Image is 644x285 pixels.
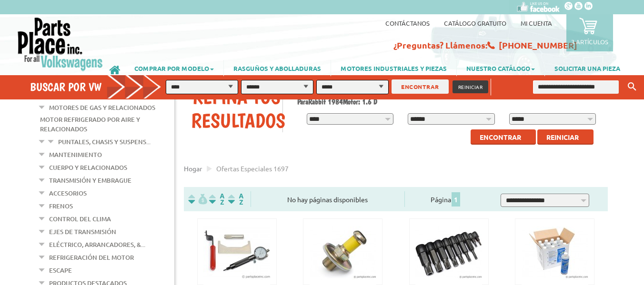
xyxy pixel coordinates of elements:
a: RASGUÑOS Y ABOLLADURAS [224,60,331,76]
a: NUESTRO CATÁLOGO [457,60,544,76]
button: Encontrar [471,129,536,145]
font: Frenos [49,202,73,210]
font: Escape [49,266,72,275]
font: Transmisión y embrague [49,176,131,185]
a: Mi cuenta [521,19,552,27]
a: 3 artículos [566,14,613,51]
a: Frenos [49,200,73,212]
font: Cuerpo y relacionados [49,163,127,172]
a: Contáctanos [385,19,430,27]
font: No hay páginas disponibles [287,195,368,204]
img: ¡Repuestos Place Inc! [17,17,104,71]
font: COMPRAR POR MODELO [134,64,209,72]
font: Mantenimiento [49,150,102,159]
a: MOTORES INDUSTRIALES Y PIEZAS [331,60,456,76]
button: Reiniciar [537,129,594,145]
a: Puntales, chasis y suspens... [58,136,151,148]
font: Página [431,195,451,204]
button: REINICIAR [453,80,489,93]
font: Buscar por VW [30,80,101,94]
font: ENCONTRAR [401,83,439,90]
a: COMPRAR POR MODELO [125,60,223,76]
font: Motor refrigerado por aire y relacionados [40,115,140,133]
font: Puntales, chasis y suspens... [58,138,151,146]
a: Motor refrigerado por aire y relacionados [40,113,140,135]
font: SOLICITAR UNA PIEZA [554,64,620,72]
font: Rabbit 1984 [308,97,343,106]
a: Mantenimiento [49,148,102,161]
img: filterpricelow.svg [188,194,207,205]
img: Ordenar por rango de ventas [226,194,245,205]
font: NUESTRO CATÁLOGO [466,64,530,72]
a: Catálogo gratuito [444,19,506,27]
a: SOLICITAR UNA PIEZA [545,60,630,76]
a: Ejes de transmisión [49,226,116,238]
font: REINICIAR [458,83,483,90]
font: Encontrar [480,133,521,141]
font: Accesorios [49,189,87,197]
font: Motor: 1.6 D [343,97,377,106]
a: Accesorios [49,187,87,199]
font: Para [297,97,308,106]
font: Ejes de transmisión [49,227,116,236]
font: 3 artículos [571,38,608,46]
a: Eléctrico, Arrancadores, &... [49,238,145,251]
a: Transmisión y embrague [49,174,131,187]
a: Cuerpo y relacionados [49,161,127,174]
img: Ordenar por título [207,194,226,205]
a: Refrigeración del motor [49,251,134,264]
a: Control del clima [49,213,111,225]
button: Búsqueda de palabras clave [625,79,639,95]
font: Eléctrico, Arrancadores, &... [49,240,145,249]
font: RASGUÑOS Y ABOLLADURAS [233,64,321,72]
font: Refina tus resultados [191,85,285,132]
button: ENCONTRAR [392,79,449,94]
font: Control del clima [49,215,111,223]
font: 1 [454,195,458,204]
font: MOTORES INDUSTRIALES Y PIEZAS [341,64,447,72]
font: Reiniciar [546,133,579,141]
a: Escape [49,264,72,276]
a: Hogar [184,164,202,173]
a: Motores de gas y relacionados [49,101,155,114]
font: Refrigeración del motor [49,253,134,262]
font: Motores de gas y relacionados [49,103,155,112]
font: Ofertas especiales 1697 [216,164,289,173]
